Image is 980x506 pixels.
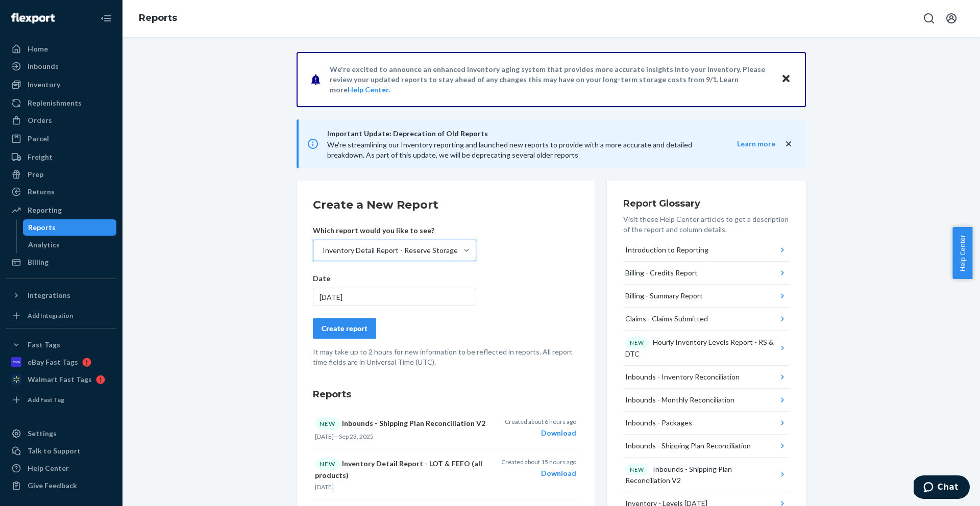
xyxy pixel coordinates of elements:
[623,366,790,389] button: Inbounds - Inventory Reconciliation
[625,395,734,405] div: Inbounds - Monthly Reconciliation
[6,392,116,408] a: Add Fast Tag
[625,464,778,486] div: Inbounds - Shipping Plan Reconciliation V2
[313,388,578,401] h3: Reports
[28,463,69,473] div: Help Center
[28,340,60,350] div: Fast Tags
[6,425,116,442] a: Settings
[313,318,376,339] button: Create report
[6,202,116,218] a: Reporting
[623,435,790,458] button: Inbounds - Shipping Plan Reconciliation
[28,446,81,456] div: Talk to Support
[6,254,116,270] a: Billing
[313,409,578,449] button: NEWInbounds - Shipping Plan Reconciliation V2[DATE]—Sep 23, 2025Created about 6 hours agoDownload
[625,314,708,324] div: Claims - Claims Submitted
[914,475,970,501] iframe: Opens a widget where you can chat to one of our agents
[623,412,790,435] button: Inbounds - Packages
[313,225,476,236] p: Which report would you like to see?
[315,432,487,441] p: —
[505,428,576,438] div: Download
[941,8,962,29] button: Open account menu
[6,41,116,57] a: Home
[625,245,708,255] div: Introduction to Reporting
[131,4,185,33] ol: breadcrumbs
[139,12,177,23] a: Reports
[28,187,55,197] div: Returns
[501,468,576,478] div: Download
[330,64,771,95] p: We're excited to announce an enhanced inventory aging system that provides more accurate insights...
[313,347,578,367] p: It may take up to 2 hours for new information to be reflected in reports. All report time fields ...
[952,227,972,279] button: Help Center
[28,205,62,215] div: Reporting
[28,374,92,385] div: Walmart Fast Tags
[323,245,458,256] div: Inventory Detail Report - Reserve Storage
[28,311,73,320] div: Add Integration
[348,85,388,94] a: Help Center
[28,395,64,404] div: Add Fast Tag
[6,95,116,111] a: Replenishments
[6,371,116,388] a: Walmart Fast Tags
[28,44,48,54] div: Home
[625,291,703,301] div: Billing - Summary Report
[315,417,487,430] p: Inbounds - Shipping Plan Reconciliation V2
[623,214,790,235] p: Visit these Help Center articles to get a description of the report and column details.
[6,77,116,93] a: Inventory
[783,139,794,149] button: close
[315,458,487,480] p: Inventory Detail Report - LOT & FEFO (all products)
[6,308,116,324] a: Add Integration
[313,197,578,213] h2: Create a New Report
[623,262,790,285] button: Billing - Credits Report
[623,197,790,210] h3: Report Glossary
[23,219,117,236] a: Reports
[23,237,117,253] a: Analytics
[623,239,790,262] button: Introduction to Reporting
[6,149,116,165] a: Freight
[6,337,116,353] button: Fast Tags
[779,72,793,87] button: Close
[28,115,52,125] div: Orders
[11,13,55,23] img: Flexport logo
[501,458,576,466] p: Created about 15 hours ago
[96,8,116,29] button: Close Navigation
[315,483,334,491] time: [DATE]
[28,152,53,162] div: Freight
[28,222,56,233] div: Reports
[315,417,340,430] div: NEW
[28,61,59,71] div: Inbounds
[505,417,576,426] p: Created about 6 hours ago
[6,166,116,183] a: Prep
[623,331,790,366] button: NEWHourly Inventory Levels Report - RS & DTC
[717,139,775,149] button: Learn more
[28,240,60,250] div: Analytics
[28,480,77,491] div: Give Feedback
[315,458,340,470] div: NEW
[322,323,367,334] div: Create report
[623,285,790,308] button: Billing - Summary Report
[28,98,82,108] div: Replenishments
[313,273,476,284] p: Date
[327,140,692,159] span: We're streamlining our Inventory reporting and launched new reports to provide with a more accura...
[623,308,790,331] button: Claims - Claims Submitted
[28,134,49,144] div: Parcel
[327,128,717,140] span: Important Update: Deprecation of Old Reports
[28,80,60,90] div: Inventory
[623,458,790,493] button: NEWInbounds - Shipping Plan Reconciliation V2
[625,337,778,359] div: Hourly Inventory Levels Report - RS & DTC
[6,112,116,129] a: Orders
[313,288,476,306] div: [DATE]
[6,58,116,74] a: Inbounds
[6,287,116,303] button: Integrations
[625,418,692,428] div: Inbounds - Packages
[630,466,644,474] p: NEW
[28,428,57,439] div: Settings
[6,443,116,459] button: Talk to Support
[339,433,374,440] time: Sep 23, 2025
[6,477,116,494] button: Give Feedback
[6,184,116,200] a: Returns
[6,131,116,147] a: Parcel
[315,433,334,440] time: [DATE]
[625,441,751,451] div: Inbounds - Shipping Plan Reconciliation
[313,449,578,500] button: NEWInventory Detail Report - LOT & FEFO (all products)[DATE]Created about 15 hours agoDownload
[6,460,116,476] a: Help Center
